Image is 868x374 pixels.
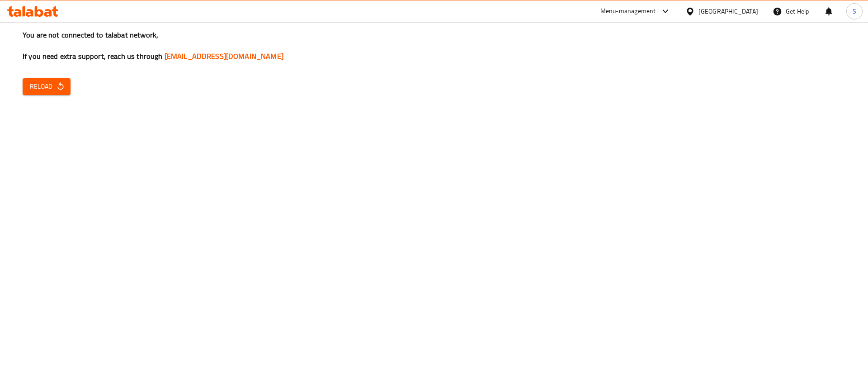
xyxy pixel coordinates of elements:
div: [GEOGRAPHIC_DATA] [698,6,758,16]
button: Reload [23,78,71,95]
h3: You are not connected to talabat network, If you need extra support, reach us through [23,30,845,62]
a: [EMAIL_ADDRESS][DOMAIN_NAME] [165,49,283,63]
span: Reload [30,81,63,92]
div: Menu-management [600,6,656,17]
span: S [853,6,856,16]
